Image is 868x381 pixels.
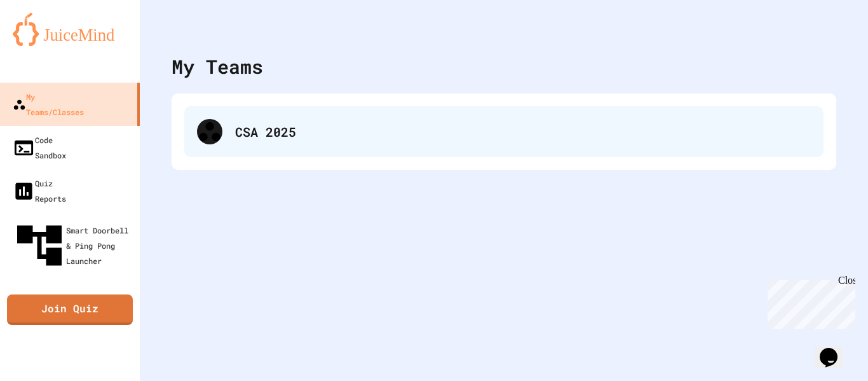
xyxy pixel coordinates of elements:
[184,106,824,157] div: CSA 2025
[13,176,66,206] div: Quiz Reports
[5,5,88,81] div: Chat with us now!Close
[763,275,855,329] iframe: chat widget
[13,89,84,120] div: My Teams/Classes
[13,132,66,163] div: Code Sandbox
[13,13,127,46] img: logo-orange.svg
[13,219,135,272] div: Smart Doorbell & Ping Pong Launcher
[7,294,133,325] a: Join Quiz
[815,330,855,368] iframe: chat widget
[172,52,263,81] div: My Teams
[235,122,811,141] div: CSA 2025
